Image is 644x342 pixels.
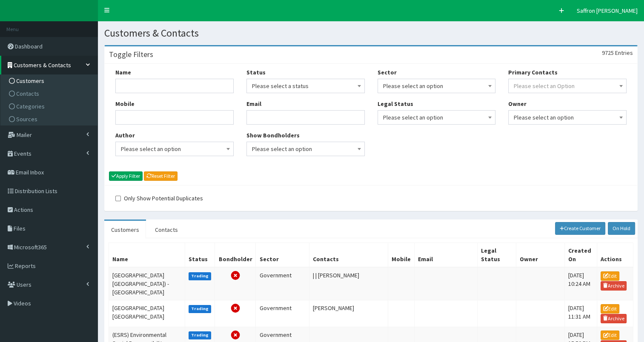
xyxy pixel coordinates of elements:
td: [PERSON_NAME] [309,300,388,327]
span: Please select an option [378,110,496,125]
label: Email [246,100,261,108]
span: Files [14,225,26,232]
a: Contacts [3,87,97,100]
label: Trading [189,331,212,339]
a: Archive [601,314,627,323]
span: Please select an option [383,111,490,123]
label: Legal Status [378,100,413,108]
span: Please select an option [121,143,228,155]
label: Sector [378,68,397,77]
th: Mobile [388,243,415,268]
span: Customers & Contacts [14,61,71,69]
a: Archive [601,281,627,291]
h1: Customers & Contacts [104,28,638,39]
span: Users [17,281,31,288]
th: Actions [597,243,633,268]
label: Status [246,68,266,77]
th: Sector [256,243,309,268]
label: Owner [508,100,527,108]
span: Customers [16,77,44,85]
span: Please select a status [246,79,365,93]
span: Please select an option [115,142,234,156]
span: Mailer [17,131,32,139]
span: Dashboard [15,43,43,50]
td: [GEOGRAPHIC_DATA] [GEOGRAPHIC_DATA] [109,300,185,327]
label: Mobile [115,100,135,108]
span: Actions [14,206,33,214]
button: Apply Filter [109,171,143,181]
span: Contacts [16,90,39,97]
span: Events [14,150,31,157]
span: Please select an Option [514,82,575,90]
a: Create Customer [555,222,606,235]
span: Entries [615,49,633,57]
a: Edit [601,271,619,281]
th: Created On [564,243,597,268]
span: Please select an option [514,111,621,123]
a: Categories [3,100,97,113]
a: On Hold [608,222,635,235]
th: Name [109,243,185,268]
span: Please select an option [246,142,365,156]
span: Email Inbox [16,168,44,176]
span: Saffron [PERSON_NAME] [577,7,638,14]
label: Show Bondholders [246,131,300,140]
th: Status [185,243,215,268]
span: Please select an option [508,110,627,125]
h3: Toggle Filters [109,51,153,58]
th: Email [415,243,478,268]
label: Author [115,131,135,140]
a: Contacts [148,221,185,239]
span: Please select an option [378,79,496,93]
td: [DATE] 11:31 AM [564,300,597,327]
td: Government [256,300,309,327]
th: Legal Status [477,243,516,268]
span: Videos [14,299,31,307]
td: Government [256,267,309,300]
a: Edit [601,331,619,340]
td: [DATE] 10:24 AM [564,267,597,300]
label: Only Show Potential Duplicates [115,194,203,202]
th: Contacts [309,243,388,268]
label: Trading [189,305,212,313]
span: Please select an option [252,143,359,155]
a: Sources [3,113,97,125]
span: Categories [16,103,45,110]
span: Please select a status [252,80,359,92]
span: Distribution Lists [15,187,57,195]
label: Name [115,68,131,77]
td: [GEOGRAPHIC_DATA] [GEOGRAPHIC_DATA]) - [GEOGRAPHIC_DATA] [109,267,185,300]
span: 9725 [602,49,614,57]
a: Reset Filter [144,171,177,181]
a: Customers [3,74,97,87]
label: Trading [189,272,212,280]
td: | | [PERSON_NAME] [309,267,388,300]
span: Sources [16,115,37,123]
th: Owner [516,243,564,268]
span: Microsoft365 [14,243,47,251]
input: Only Show Potential Duplicates [115,196,121,201]
label: Primary Contacts [508,68,558,77]
span: Please select an option [383,80,490,92]
a: Edit [601,304,619,313]
span: Reports [15,262,36,270]
th: Bondholder [215,243,256,268]
a: Customers [104,221,146,239]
